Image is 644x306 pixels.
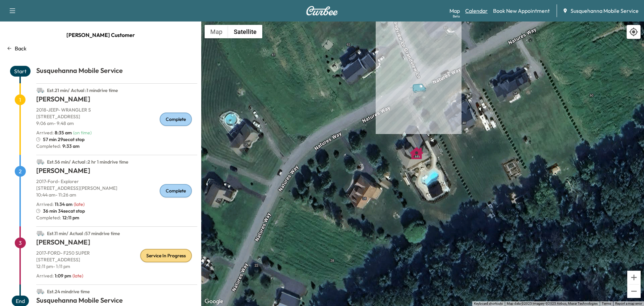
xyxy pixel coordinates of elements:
p: [STREET_ADDRESS] [36,256,197,263]
span: Est. 56 min / Actual : 2 hr 1 min drive time [47,159,128,165]
a: MapBeta [449,7,460,15]
span: 2 [15,166,26,177]
p: Arrived : [36,272,71,279]
gmp-advanced-marker: Van [409,76,433,88]
span: 57 min 29sec at stop [43,136,85,143]
img: Curbee Logo [306,6,338,15]
div: Complete [160,113,192,126]
p: 12:11 pm - 1:11 pm [36,263,197,270]
button: Show street map [205,25,228,38]
span: ( on time ) [73,130,92,136]
span: 8:35 am [55,130,72,136]
p: [STREET_ADDRESS] [36,113,197,120]
div: Complete [160,184,192,198]
span: Map data ©2025 Imagery ©2025 Airbus, Maxar Technologies [507,302,598,305]
span: ( late ) [74,201,85,207]
span: Est. 24 min drive time [47,289,90,295]
p: [STREET_ADDRESS][PERSON_NAME] [36,185,197,191]
p: 9:06 am - 9:48 am [36,120,197,127]
span: 12:11 pm [61,214,79,221]
div: Beta [453,14,460,19]
span: 1:09 pm [55,273,71,279]
span: Est. 21 min / Actual : 1 min drive time [47,87,118,93]
span: Start [10,66,31,77]
p: Arrived : [36,129,72,136]
h1: Susquehanna Mobile Service [36,66,197,78]
p: Back [15,44,26,52]
span: ( late ) [72,273,83,279]
h1: [PERSON_NAME] [36,94,197,106]
p: Completed: [36,214,197,221]
h1: [PERSON_NAME] [36,237,197,250]
img: Google [203,297,225,306]
p: Completed: [36,143,197,149]
gmp-advanced-marker: PRESTON EBERLY [410,143,423,157]
span: 3 [15,237,26,248]
p: 2018 - JEEP - WRANGLER S [36,106,197,113]
span: [PERSON_NAME] Customer [66,28,135,42]
span: 9:33 am [61,143,79,149]
span: 11:34 am [55,201,72,207]
div: Recenter map [627,25,641,39]
h1: [PERSON_NAME] [36,166,197,178]
button: Zoom out [627,285,641,298]
button: Show satellite imagery [228,25,262,38]
p: 2017 - FORD - F250 SUPER [36,250,197,256]
span: 1 [15,94,25,105]
span: Susquehanna Mobile Service [571,7,639,15]
a: Terms (opens in new tab) [602,302,611,305]
button: Keyboard shortcuts [474,301,503,306]
a: Report a map error [615,302,642,305]
a: Book New Appointment [493,7,550,15]
button: Zoom in [627,271,641,284]
div: Service In Progress [140,249,192,262]
span: 36 min 34sec at stop [43,208,85,214]
a: Open this area in Google Maps (opens a new window) [203,297,225,306]
p: Arrived : [36,201,72,208]
p: 10:44 am - 11:26 am [36,191,197,198]
a: Calendar [465,7,488,15]
span: Est. 11 min / Actual : 57 min drive time [47,230,120,236]
p: 2017 - Ford - Explorer [36,178,197,185]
